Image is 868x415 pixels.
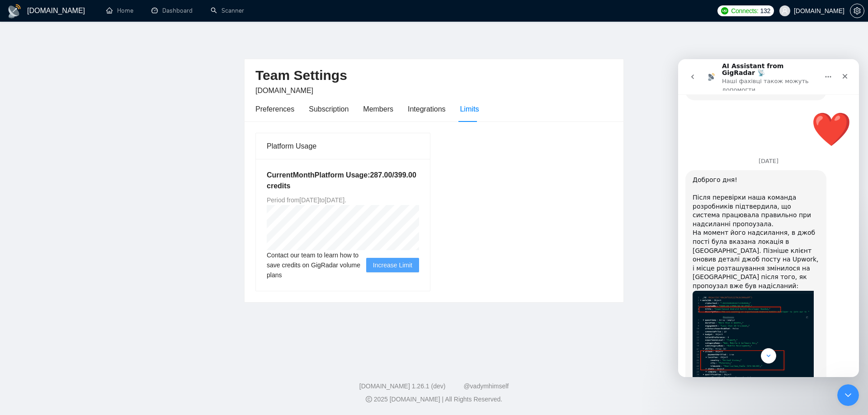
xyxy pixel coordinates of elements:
div: Subscription [309,103,349,115]
img: upwork-logo.png [721,7,728,14]
span: copyright [366,396,372,402]
div: Integrations [408,103,446,115]
button: Scroll to bottom [83,289,98,304]
span: [DOMAIN_NAME] [255,87,313,94]
div: Доброго дня! ​ Після перевірки наша команда розробників підтвердила, що система працювала правиль... [14,117,141,232]
span: Contact our team to learn how to save credits on GigRadar volume plans [267,250,366,280]
a: setting [850,7,864,14]
iframe: Intercom live chat [678,59,859,377]
span: user [782,8,788,14]
div: Members [363,103,393,115]
span: 132 [760,6,770,16]
a: [DOMAIN_NAME] 1.26.1 (dev) [359,382,446,390]
div: Limits [460,103,479,115]
h2: Team Settings [255,66,613,85]
img: logo [7,4,22,19]
a: dashboardDashboard [151,7,193,14]
span: Connects: [731,6,758,16]
div: Доброго дня!​Після перевірки наша команда розробників підтвердила, що система працювала правильно... [7,111,148,405]
a: @vadymhimself [463,382,509,390]
div: 2025 [DOMAIN_NAME] | All Rights Reserved. [7,395,861,404]
div: Dima каже… [7,111,174,412]
h5: Current Month Platform Usage: 287.00 / 399.00 credits [267,170,419,191]
span: Period from [DATE] to [DATE] . [267,196,346,204]
a: homeHome [106,7,133,14]
iframe: Intercom live chat [837,384,859,406]
span: Increase Limit [373,260,412,270]
a: searchScanner [211,7,244,14]
div: Platform Usage [267,133,419,159]
div: Preferences [255,103,294,115]
button: setting [850,4,864,18]
span: setting [850,7,864,14]
button: Increase Limit [366,258,419,272]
